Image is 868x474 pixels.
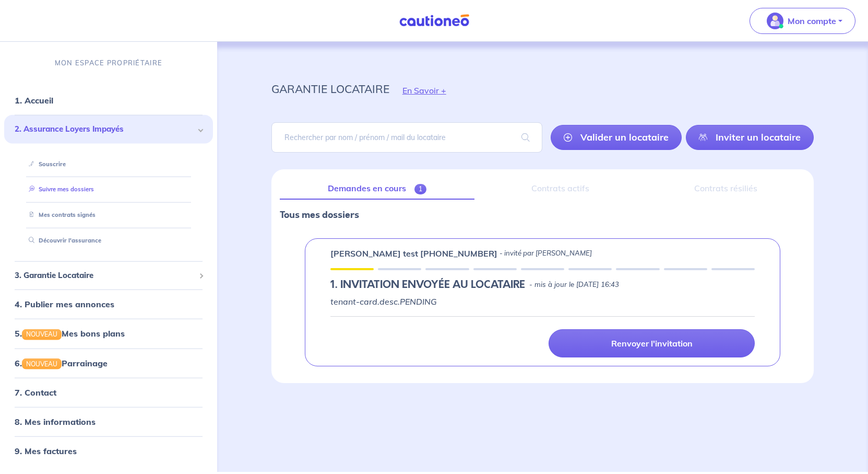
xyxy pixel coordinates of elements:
[500,248,592,259] p: - invité par [PERSON_NAME]
[4,381,213,402] div: 7. Contact
[549,329,755,357] a: Renvoyer l'invitation
[15,270,195,282] span: 3. Garantie Locataire
[17,232,200,249] div: Découvrir l'assurance
[15,328,125,339] a: 5.NOUVEAUMes bons plans
[330,279,755,291] div: state: PENDING, Context: IN-LANDLORD
[389,75,459,106] button: En Savoir +
[330,295,755,308] p: tenant-card.desc.PENDING
[4,294,213,315] div: 4. Publier mes annonces
[15,416,96,426] a: 8. Mes informations
[4,90,213,111] div: 1. Accueil
[4,440,213,461] div: 9. Mes factures
[55,58,162,68] p: MON ESPACE PROPRIÉTAIRE
[686,125,814,150] a: Inviter un locataire
[4,115,213,144] div: 2. Assurance Loyers Impayés
[17,155,200,172] div: Souscrire
[15,95,53,106] a: 1. Accueil
[15,357,108,368] a: 6.NOUVEAUParrainage
[4,352,213,373] div: 6.NOUVEAUParrainage
[509,123,542,152] span: search
[414,184,426,194] span: 1
[4,265,213,286] div: 3. Garantie Locataire
[788,15,836,27] p: Mon compte
[271,122,542,153] input: Rechercher par nom / prénom / mail du locataire
[15,387,56,397] a: 7. Contact
[551,125,682,150] a: Valider un locataire
[330,247,497,260] p: [PERSON_NAME] test [PHONE_NUMBER]
[15,299,114,309] a: 4. Publier mes annonces
[280,208,805,222] p: Tous mes dossiers
[15,445,77,456] a: 9. Mes factures
[15,123,195,135] span: 2. Assurance Loyers Impayés
[4,411,213,432] div: 8. Mes informations
[17,181,200,198] div: Suivre mes dossiers
[25,211,96,218] a: Mes contrats signés
[767,13,783,29] img: illu_account_valid_menu.svg
[25,186,94,193] a: Suivre mes dossiers
[4,323,213,344] div: 5.NOUVEAUMes bons plans
[25,237,101,244] a: Découvrir l'assurance
[330,279,525,291] h5: 1.︎ INVITATION ENVOYÉE AU LOCATAIRE
[280,178,474,200] a: Demandes en cours1
[529,280,619,290] p: - mis à jour le [DATE] 16:43
[611,338,693,349] p: Renvoyer l'invitation
[750,8,855,34] button: illu_account_valid_menu.svgMon compte
[395,14,473,27] img: Cautioneo
[25,160,66,167] a: Souscrire
[271,79,389,98] p: garantie locataire
[17,206,200,224] div: Mes contrats signés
